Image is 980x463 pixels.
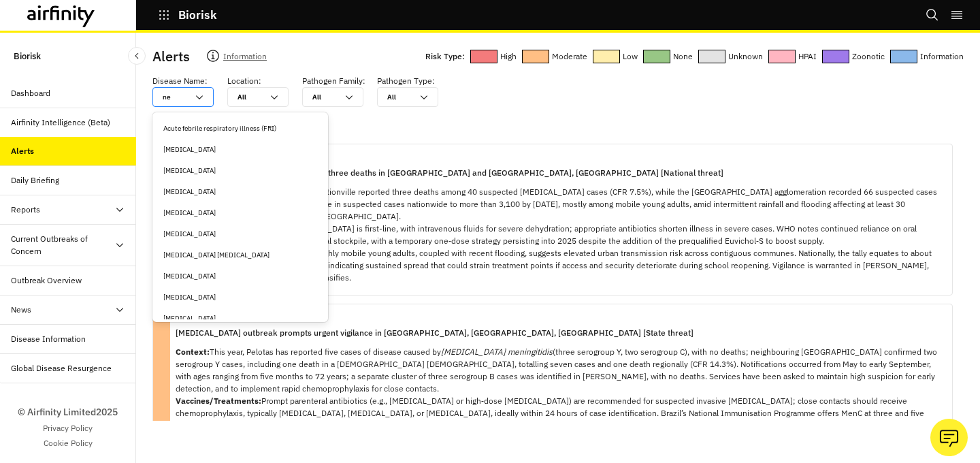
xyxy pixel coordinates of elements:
[425,49,465,64] p: Risk Type:
[128,47,146,65] button: Close Sidebar
[11,274,82,287] div: Outbreak Overview
[227,75,261,87] p: Location :
[926,3,939,27] button: Search
[377,75,435,87] p: Pathogen Type :
[176,325,941,340] p: [MEDICAL_DATA] outbreak prompts urgent vigilance in [GEOGRAPHIC_DATA], [GEOGRAPHIC_DATA], [GEOGRA...
[176,186,941,284] p: Between [DATE] and [DATE], Pétionville reported three deaths among 40 suspected [MEDICAL_DATA] ca...
[11,362,112,374] div: Global Disease Resurgence
[163,271,317,281] div: [MEDICAL_DATA]
[176,347,210,357] strong: Context:
[178,9,217,21] p: Biorisk
[920,49,964,64] p: Information
[163,313,317,323] div: [MEDICAL_DATA]
[176,346,941,456] p: This year, Pelotas has reported five cases of disease caused by (three serogroup Y, two serogroup...
[11,116,110,129] div: Airfinity Intelligence (Beta)
[14,44,41,68] p: Biorisk
[18,405,118,419] p: © Airfinity Limited 2025
[158,3,217,27] button: Biorisk
[163,187,317,197] div: [MEDICAL_DATA]
[728,49,763,64] p: Unknown
[552,49,587,64] p: Moderate
[43,422,93,434] a: Privacy Policy
[152,46,190,67] p: Alerts
[163,229,317,239] div: [MEDICAL_DATA]
[223,49,267,68] p: Information
[163,165,317,176] div: [MEDICAL_DATA]
[163,292,317,302] div: [MEDICAL_DATA]
[163,144,317,155] div: [MEDICAL_DATA]
[623,49,638,64] p: Low
[302,75,365,87] p: Pathogen Family :
[11,333,86,345] div: Disease Information
[11,204,40,216] div: Reports
[176,165,941,180] p: Suspected [MEDICAL_DATA] surge, with three deaths in [GEOGRAPHIC_DATA] and [GEOGRAPHIC_DATA], [GE...
[163,123,317,133] div: Acute febrile respiratory illness (FRI)
[500,49,517,64] p: High
[44,437,93,449] a: Cookie Policy
[163,208,317,218] div: [MEDICAL_DATA]
[852,49,885,64] p: Zoonotic
[11,304,31,316] div: News
[11,233,114,257] div: Current Outbreaks of Concern
[441,347,553,357] i: [MEDICAL_DATA] meningitidis
[163,250,317,260] div: [MEDICAL_DATA] [MEDICAL_DATA]
[176,396,261,406] strong: Vaccines/Treatments:
[152,75,208,87] p: Disease Name :
[11,87,50,99] div: Dashboard
[930,419,968,456] button: Ask our analysts
[11,174,59,187] div: Daily Briefing
[11,145,34,157] div: Alerts
[673,49,693,64] p: None
[798,49,817,64] p: HPAI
